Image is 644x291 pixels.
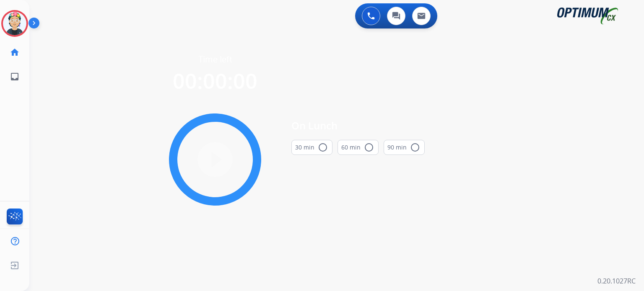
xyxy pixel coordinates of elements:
mat-icon: home [10,47,20,57]
button: 90 min [384,140,425,155]
button: 30 min [291,140,332,155]
mat-icon: radio_button_unchecked [318,142,328,152]
button: 60 min [338,140,379,155]
p: 0.20.1027RC [597,276,636,286]
mat-icon: radio_button_unchecked [410,142,420,152]
img: avatar [3,12,26,35]
mat-icon: inbox [10,72,20,82]
span: Time left [198,54,232,65]
span: On Lunch [291,118,425,133]
mat-icon: radio_button_unchecked [364,142,374,152]
span: 00:00:00 [173,67,257,95]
